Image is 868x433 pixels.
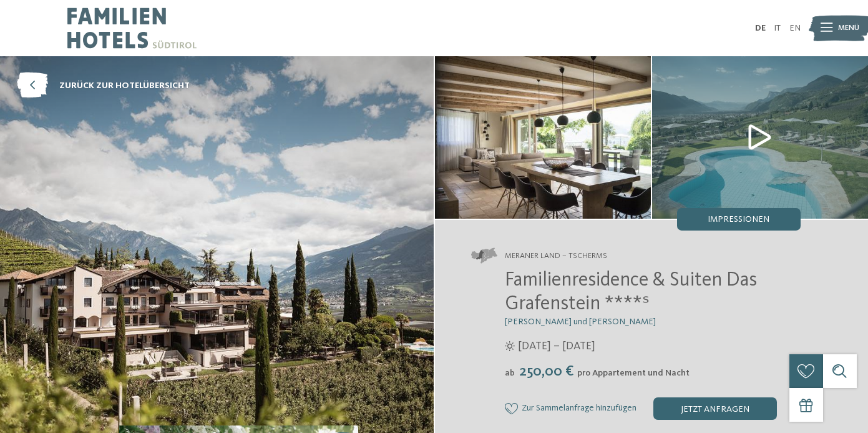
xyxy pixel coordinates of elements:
[505,317,656,326] span: [PERSON_NAME] und [PERSON_NAME]
[577,369,690,377] span: pro Appartement und Nacht
[17,73,190,99] a: zurück zur Hotelübersicht
[755,24,766,32] a: DE
[652,56,868,219] img: Unser Familienhotel im Meraner Land für glückliche Tage
[774,24,781,32] a: IT
[518,339,595,354] span: [DATE] – [DATE]
[435,56,651,219] img: Unser Familienhotel im Meraner Land für glückliche Tage
[708,215,769,224] span: Impressionen
[789,24,801,32] a: EN
[522,404,636,414] span: Zur Sammelanfrage hinzufügen
[505,251,607,262] span: Meraner Land – Tscherms
[505,341,515,351] i: Öffnungszeiten im Sommer
[516,364,576,379] span: 250,00 €
[505,369,515,377] span: ab
[653,397,777,420] div: jetzt anfragen
[838,22,859,34] span: Menü
[505,271,757,314] span: Familienresidence & Suiten Das Grafenstein ****ˢ
[59,79,190,92] span: zurück zur Hotelübersicht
